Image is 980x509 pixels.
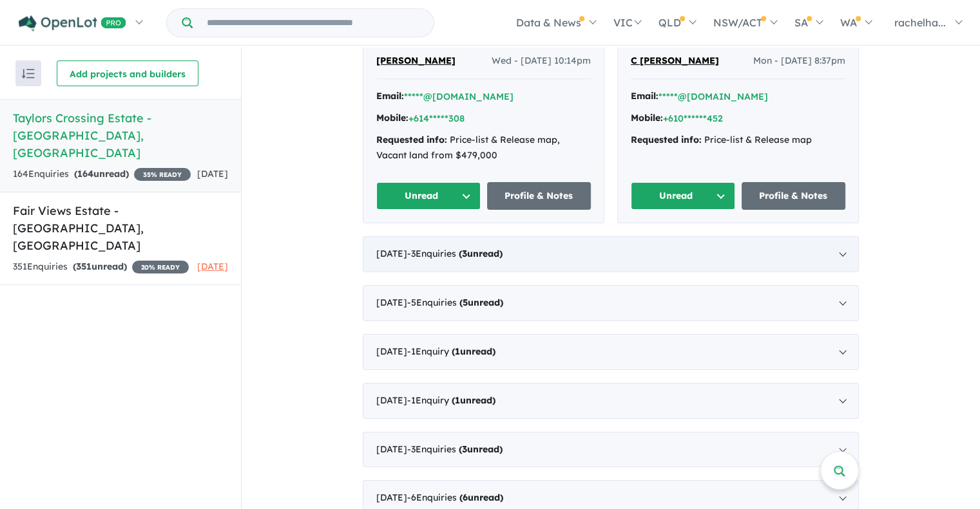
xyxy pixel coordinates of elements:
span: rachelha... [894,16,946,29]
strong: Email: [376,90,404,102]
a: [PERSON_NAME] [376,53,456,69]
button: Add projects and builders [57,60,198,86]
div: 351 Enquir ies [13,259,189,275]
strong: ( unread) [452,394,495,406]
span: C [PERSON_NAME] [631,55,719,66]
span: 351 [76,261,91,272]
div: [DATE] [363,383,859,419]
strong: Mobile: [376,112,408,124]
div: Price-list & Release map [631,133,845,148]
div: [DATE] [363,285,859,321]
h5: Fair Views Estate - [GEOGRAPHIC_DATA] , [GEOGRAPHIC_DATA] [13,202,228,254]
span: - 3 Enquir ies [407,248,503,259]
span: 1 [455,346,460,357]
a: C [PERSON_NAME] [631,53,719,69]
span: 35 % READY [134,168,191,181]
button: Unread [631,182,735,210]
strong: ( unread) [459,248,503,259]
span: 5 [463,297,468,308]
strong: Requested info: [376,134,447,145]
span: - 5 Enquir ies [407,297,503,308]
strong: ( unread) [459,443,503,455]
input: Try estate name, suburb, builder or developer [195,9,431,37]
span: 164 [77,168,93,180]
div: [DATE] [363,236,859,272]
button: Unread [376,182,481,210]
span: - 1 Enquir y [407,394,495,406]
a: Profile & Notes [742,182,846,210]
span: 3 [462,248,467,259]
span: Wed - [DATE] 10:14pm [492,53,591,69]
div: 164 Enquir ies [13,167,191,182]
strong: ( unread) [452,346,495,357]
strong: ( unread) [73,261,127,272]
div: [DATE] [363,432,859,468]
strong: Email: [631,90,658,102]
div: [DATE] [363,334,859,370]
span: Mon - [DATE] 8:37pm [753,53,845,69]
span: 6 [463,492,468,503]
span: 20 % READY [132,261,189,273]
h5: Taylors Crossing Estate - [GEOGRAPHIC_DATA] , [GEOGRAPHIC_DATA] [13,109,228,162]
strong: ( unread) [459,297,503,308]
img: Openlot PRO Logo White [19,15,126,32]
strong: ( unread) [74,168,129,180]
span: - 1 Enquir y [407,346,495,357]
strong: Mobile: [631,112,663,124]
div: Price-list & Release map, Vacant land from $479,000 [376,133,591,163]
span: 3 [462,443,467,455]
a: Profile & Notes [487,182,591,210]
strong: ( unread) [459,492,503,503]
span: [DATE] [197,261,228,272]
span: [PERSON_NAME] [376,55,456,66]
span: - 6 Enquir ies [407,492,503,503]
span: - 3 Enquir ies [407,443,503,455]
strong: Requested info: [631,134,702,145]
span: 1 [455,394,460,406]
span: [DATE] [197,168,228,180]
img: sort.svg [22,69,35,79]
